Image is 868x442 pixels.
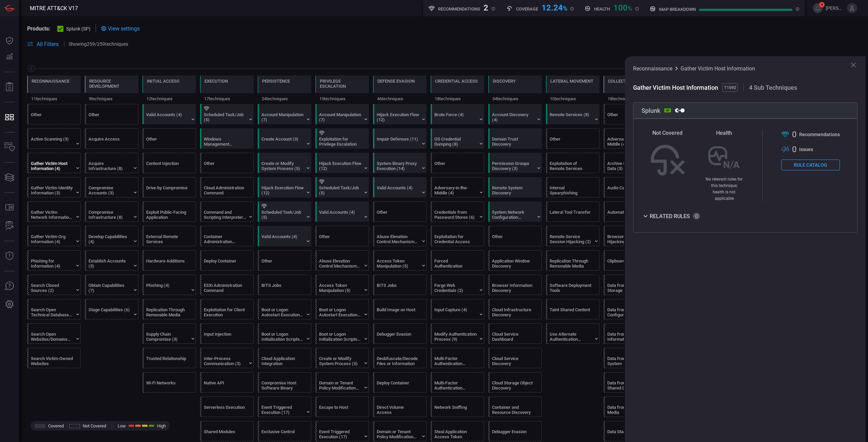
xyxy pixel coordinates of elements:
[315,226,369,246] div: Other (Not covered)
[27,226,81,246] div: T1591: Gather Victim Org Information (Not covered)
[31,136,73,147] div: Active Scanning (3)
[142,299,196,319] div: T1091: Replication Through Removable Media (Not covered)
[204,112,246,122] div: Scheduled Task/Job (5)
[315,128,369,149] div: T1068: Exploitation for Privilege Escalation
[142,128,196,149] div: Other (Not covered)
[200,275,254,295] div: T1675: ESXi Administration Command (Not covered)
[373,275,427,295] div: T1197: BITS Jobs (Not covered)
[88,112,131,122] div: Other
[431,323,484,344] div: T1556: Modify Authentication Process (Not covered)
[546,275,599,295] div: T1072: Software Deployment Tools (Not covered)
[258,153,311,173] div: T1543: Create or Modify System Process
[142,348,196,368] div: T1199: Trusted Relationship (Not covered)
[373,104,427,124] div: T1574: Hijack Execution Flow
[31,185,73,195] div: Gather Victim Identity Information (3)
[434,136,477,147] div: OS Credential Dumping (8)
[604,372,657,393] div: T1039: Data from Network Shared Drive (Not covered)
[377,79,415,84] div: Defense Evasion
[200,128,254,149] div: T1047: Windows Management Instrumentation
[200,226,254,246] div: T1609: Container Administration Command (Not covered)
[546,226,599,246] div: T1563: Remote Service Session Hijacking (Not covered)
[27,76,81,104] div: TA0043: Reconnaissance (Not covered)
[628,5,632,12] span: %
[546,202,599,222] div: T1570: Lateral Tool Transfer (Not covered)
[146,185,189,195] div: Drive-by Compromise
[258,128,311,149] div: T1136: Create Account
[315,421,369,441] div: T1546: Event Triggered Execution (Not covered)
[1,109,18,125] button: MITRE - Detection Posture
[604,76,657,104] div: TA0009: Collection (Not covered)
[85,177,138,197] div: T1586: Compromise Accounts (Not covered)
[431,177,484,197] div: T1557: Adversary-in-the-Middle (Not covered)
[492,185,534,195] div: Remote System Discovery
[31,283,73,293] div: Search Closed Sources (2)
[147,79,179,84] div: Initial Access
[1,296,18,313] button: Preferences
[204,161,246,171] div: Other
[57,25,91,32] button: Splunk (SP)
[27,250,81,271] div: T1598: Phishing for Information (Not covered)
[488,275,542,295] div: T1217: Browser Information Discovery (Not covered)
[492,161,534,171] div: Permission Groups Discovery (3)
[652,130,683,136] span: Not Covered
[200,397,254,417] div: T1648: Serverless Execution (Not covered)
[200,250,254,271] div: T1610: Deploy Container (Not covered)
[258,421,311,441] div: T1668: Exclusive Control (Not covered)
[319,161,361,171] div: Hijack Execution Flow (12)
[204,136,246,147] div: Windows Management Instrumentation
[377,185,419,195] div: Valid Accounts (4)
[604,323,657,344] div: T1213: Data from Information Repositories (Not covered)
[1,49,18,65] button: Detections
[563,5,567,12] span: %
[604,226,657,246] div: T1185: Browser Session Hijacking (Not covered)
[373,250,427,271] div: T1134: Access Token Manipulation (Not covered)
[31,234,73,244] div: Gather Victim Org Information (4)
[89,79,134,89] div: Resource Development
[550,112,592,122] div: Remote Services (8)
[604,397,657,417] div: T1025: Data from Removable Media (Not covered)
[1,278,18,294] button: Ask Us A Question
[27,177,81,197] div: T1589: Gather Victim Identity Information (Not covered)
[431,397,484,417] div: T1040: Network Sniffing (Not covered)
[546,177,599,197] div: T1534: Internal Spearphishing (Not covered)
[799,147,813,152] span: Issue s
[431,202,484,222] div: T1555: Credentials from Password Stores (Not covered)
[488,323,542,344] div: T1538: Cloud Service Dashboard (Not covered)
[431,76,484,104] div: TA0006: Credential Access
[88,210,131,220] div: Compromise Infrastructure (8)
[492,112,534,122] div: Account Discovery (4)
[604,299,657,319] div: T1602: Data from Configuration Repository (Not covered)
[85,202,138,222] div: T1584: Compromise Infrastructure (Not covered)
[492,136,534,147] div: Domain Trust Discovery
[142,93,196,104] div: 12 techniques
[604,93,657,104] div: 18 techniques
[722,83,738,92] span: T1592
[27,93,81,104] div: 11 techniques
[85,226,138,246] div: T1587: Develop Capabilities (Not covered)
[27,128,81,149] div: T1595: Active Scanning (Not covered)
[85,275,138,295] div: T1588: Obtain Capabilities (Not covered)
[434,112,477,122] div: Brute Force (4)
[88,258,131,269] div: Establish Accounts (3)
[604,153,657,173] div: T1560: Archive Collected Data (Not covered)
[261,234,304,244] div: Valid Accounts (4)
[204,185,246,195] div: Cloud Administration Command
[431,93,484,104] div: 18 techniques
[607,112,650,122] div: Other
[493,79,516,84] div: Discovery
[1,169,18,186] button: Cards
[680,65,755,72] span: Gather Victim Host Information
[607,210,650,220] div: Automated Collection
[373,177,427,197] div: T1078: Valid Accounts
[1,79,18,95] button: Reports
[315,153,369,173] div: T1574: Hijack Execution Flow
[434,234,477,244] div: Exploitation for Credential Access
[200,323,254,344] div: T1674: Input Injection (Not covered)
[315,177,369,197] div: T1053: Scheduled Task/Job
[604,104,657,124] div: Other (Not covered)
[315,397,369,417] div: T1611: Escape to Host (Not covered)
[819,2,825,7] span: 4
[484,3,488,11] div: 2
[1,139,18,155] button: Inventory
[31,210,73,220] div: Gather Victim Network Information (6)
